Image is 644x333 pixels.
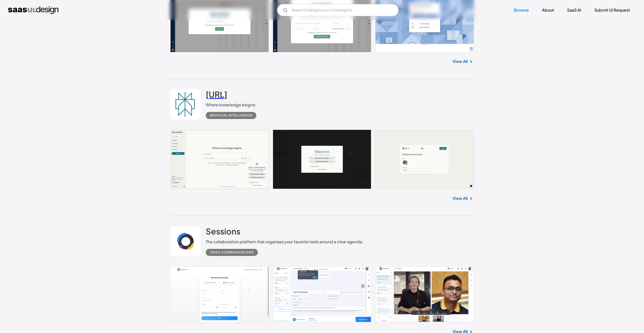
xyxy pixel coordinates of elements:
[206,102,260,108] div: Where knowledge begins
[452,195,468,201] a: View All
[452,58,468,64] a: View All
[206,226,240,236] h2: Sessions
[277,4,399,16] input: Search UI designs you're looking for...
[277,4,399,16] form: Email Form
[536,5,560,16] a: About
[206,89,227,102] a: [URL]
[206,226,240,239] a: Sessions
[8,6,58,14] a: home
[210,112,252,118] div: Artificial Intelligence
[210,249,254,255] div: Video Communications
[561,5,587,16] a: SaaS Ai
[588,5,636,16] a: Submit UI Request
[206,239,363,245] div: The collaboration platform that organizes your favorite tools around a clear agenda.
[508,5,535,16] a: Browse
[206,89,227,99] h2: [URL]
